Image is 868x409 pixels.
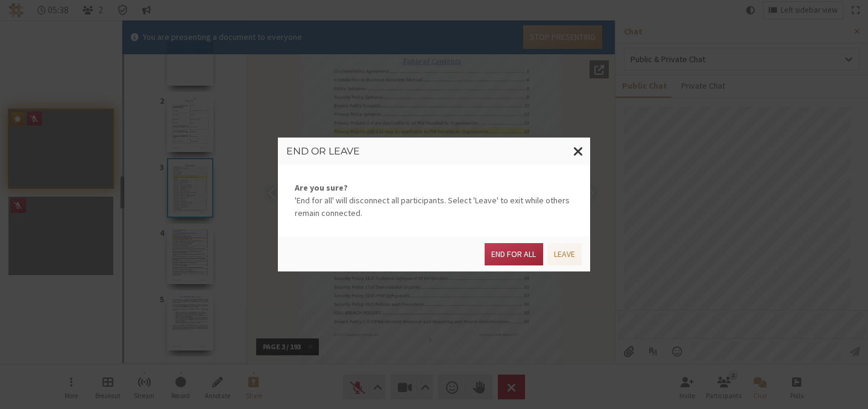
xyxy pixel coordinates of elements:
strong: Are you sure? [295,182,573,194]
h3: End or leave [286,146,582,157]
button: End for all [485,243,542,265]
button: Close modal [567,138,590,165]
button: Leave [547,243,582,265]
div: 'End for all' will disconnect all participants. Select 'Leave' to exit while others remain connec... [278,165,590,236]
